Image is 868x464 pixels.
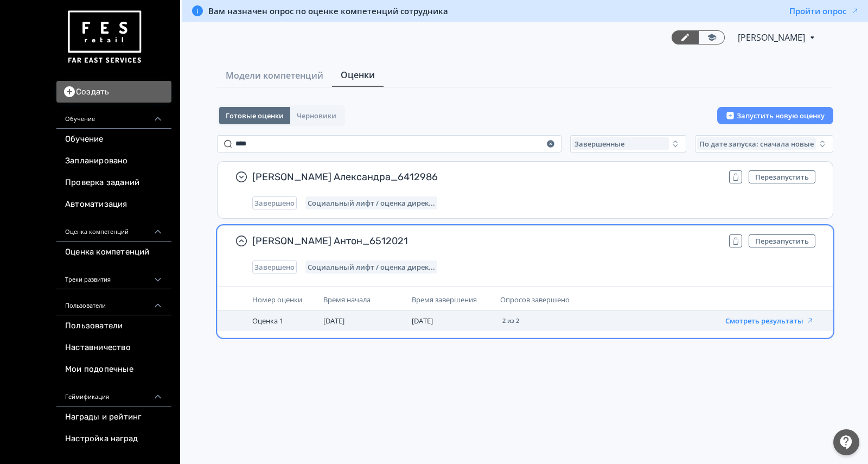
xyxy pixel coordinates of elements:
button: Готовые оценки [219,107,290,124]
div: Оценка компетенций [56,215,171,241]
span: Социальный лифт / оценка директора магазина [308,199,435,207]
button: Смотреть результаты [725,316,814,325]
a: Обучение [56,129,171,150]
span: Завершено [254,199,295,207]
span: Готовые оценки [226,111,284,120]
span: Социальный лифт / оценка директора магазина [308,263,435,271]
span: [PERSON_NAME] Антон_6512021 [252,234,720,247]
button: Перезапустить [749,234,815,247]
span: [DATE] [323,316,344,326]
a: Мои подопечные [56,359,171,380]
a: Смотреть результаты [725,315,814,326]
a: Пользователи [56,315,171,337]
div: Геймификация [56,380,171,406]
a: Оценка компетенций [56,241,171,263]
span: [PERSON_NAME] Александра_6412986 [252,170,720,183]
span: Опросов завершено [500,295,570,304]
span: Завершенные [575,139,624,148]
a: Автоматизация [56,194,171,215]
button: Создать [56,81,171,103]
a: Проверка заданий [56,172,171,194]
span: По дате запуска: сначала новые [699,139,814,148]
span: Оценка 1 [252,316,283,326]
button: Пройти опрос [789,5,859,16]
button: Запустить новую оценку [717,107,833,124]
a: Наставничество [56,337,171,359]
span: [DATE] [412,316,433,326]
span: Оценки [341,68,375,81]
div: Пользователи [56,289,171,315]
button: Черновики [290,107,343,124]
span: Время завершения [412,295,477,304]
img: https://files.teachbase.ru/system/account/57463/logo/medium-936fc5084dd2c598f50a98b9cbe0469a.png [65,7,143,68]
span: Модели компетенций [226,69,323,82]
span: Вам назначен опрос по оценке компетенций сотрудника [208,5,448,16]
span: Завершено [254,263,295,271]
span: Время начала [323,295,371,304]
button: Завершенные [570,135,686,152]
span: 2 из 2 [502,317,519,324]
span: Черновики [297,111,336,120]
a: Награды и рейтинг [56,406,171,428]
a: Запланировано [56,150,171,172]
div: Треки развития [56,263,171,289]
span: Светлана Илюхина [738,31,807,44]
span: Номер оценки [252,295,302,304]
button: По дате запуска: сначала новые [695,135,833,152]
a: Переключиться в режим ученика [698,30,725,45]
div: Обучение [56,103,171,129]
button: Перезапустить [749,170,815,183]
a: Настройка наград [56,428,171,450]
